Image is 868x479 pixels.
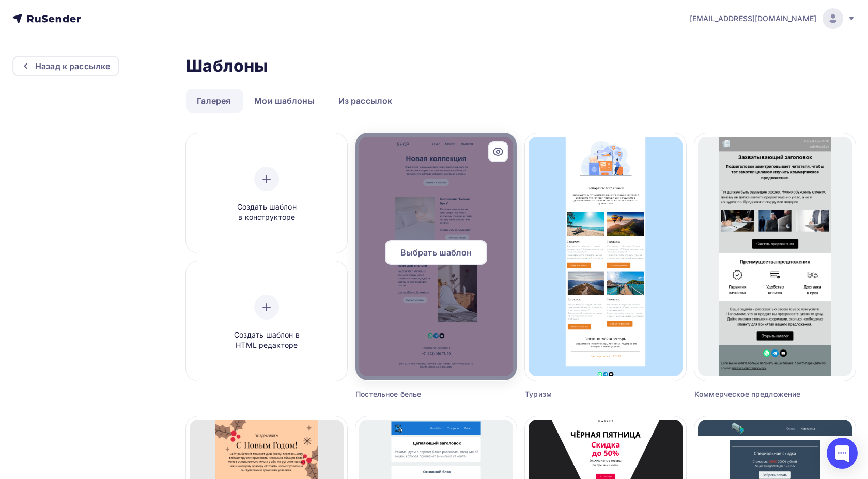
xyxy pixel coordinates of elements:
a: Галерея [186,89,241,113]
div: Постельное белье [355,389,476,400]
a: Мои шаблоны [243,89,326,113]
h2: Шаблоны [186,56,268,76]
a: [EMAIL_ADDRESS][DOMAIN_NAME] [690,8,856,29]
span: [EMAIL_ADDRESS][DOMAIN_NAME] [690,13,816,24]
span: Выбрать шаблон [400,246,472,259]
div: Туризм [525,389,646,400]
span: Создать шаблон в конструкторе [218,202,316,223]
div: Коммерческое предложение [694,389,815,400]
span: Создать шаблон в HTML редакторе [218,330,316,351]
div: Назад к рассылке [35,60,110,72]
a: Из рассылок [328,89,404,113]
